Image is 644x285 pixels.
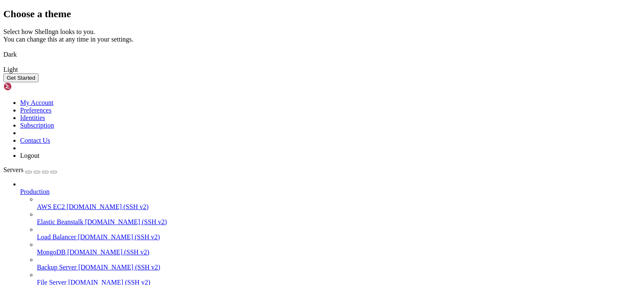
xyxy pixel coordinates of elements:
li: AWS EC2 [DOMAIN_NAME] (SSH v2) [37,196,641,211]
a: Servers [3,166,57,173]
li: Load Balancer [DOMAIN_NAME] (SSH v2) [37,226,641,241]
li: Backup Server [DOMAIN_NAME] (SSH v2) [37,256,641,271]
span: MongoDB [37,248,65,256]
span: AWS EC2 [37,203,65,210]
span: [DOMAIN_NAME] (SSH v2) [78,264,161,271]
span: [DOMAIN_NAME] (SSH v2) [67,203,149,210]
li: MongoDB [DOMAIN_NAME] (SSH v2) [37,241,641,256]
a: Preferences [20,107,52,114]
span: [DOMAIN_NAME] (SSH v2) [78,233,160,241]
a: AWS EC2 [DOMAIN_NAME] (SSH v2) [37,203,641,211]
a: MongoDB [DOMAIN_NAME] (SSH v2) [37,248,641,256]
a: Backup Server [DOMAIN_NAME] (SSH v2) [37,264,641,271]
div: Dark [3,51,641,58]
h2: Choose a theme [3,8,641,20]
div: Light [3,66,641,73]
span: Production [20,188,49,195]
a: Production [20,188,641,196]
a: Elastic Beanstalk [DOMAIN_NAME] (SSH v2) [37,218,641,226]
span: Load Balancer [37,233,76,241]
span: Elastic Beanstalk [37,218,83,225]
img: Shellngn [3,82,52,91]
a: Logout [20,152,39,159]
span: Servers [3,166,23,173]
span: [DOMAIN_NAME] (SSH v2) [85,218,167,225]
a: My Account [20,99,54,106]
div: Select how Shellngn looks to you. You can change this at any time in your settings. [3,28,641,43]
li: Elastic Beanstalk [DOMAIN_NAME] (SSH v2) [37,211,641,226]
a: Identities [20,114,45,121]
span: [DOMAIN_NAME] (SSH v2) [67,248,149,256]
a: Load Balancer [DOMAIN_NAME] (SSH v2) [37,233,641,241]
a: Contact Us [20,137,50,144]
button: Get Started [3,73,39,82]
a: Subscription [20,122,54,129]
span: Backup Server [37,264,77,271]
